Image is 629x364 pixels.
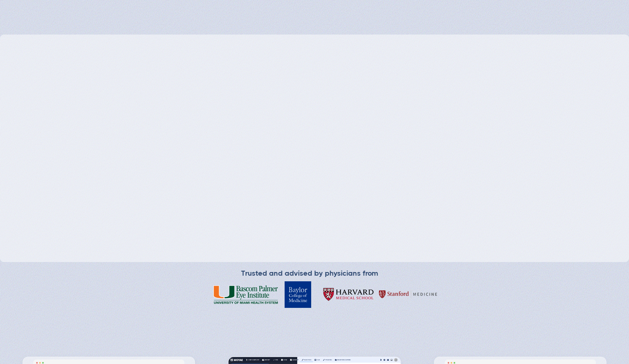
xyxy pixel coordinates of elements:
[379,285,438,305] img: Harvard Medical School
[213,285,278,304] img: Bascom Palmer Eye Institute University of Miami Health System Logo
[601,337,622,357] iframe: chat widget
[503,233,622,334] iframe: chat widget
[318,285,379,305] img: Harvard Medical School
[241,269,378,278] div: Trusted and advised by physicians from
[285,281,311,308] img: Baylor College of Medicine Logo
